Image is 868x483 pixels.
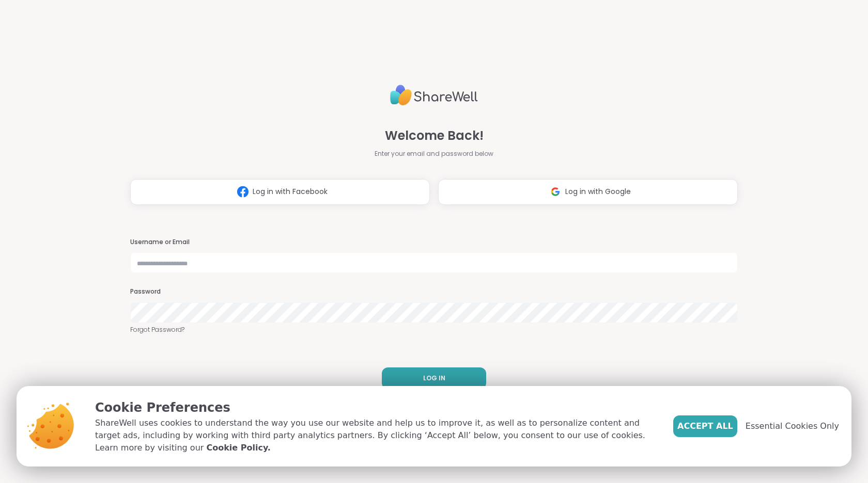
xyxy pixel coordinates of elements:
span: LOG IN [423,374,445,383]
a: Cookie Policy. [206,442,270,454]
button: LOG IN [382,367,486,389]
a: Forgot Password? [130,325,738,334]
h3: Username or Email [130,238,738,247]
p: Cookie Preferences [95,398,657,417]
span: Log in with Facebook [253,186,328,197]
img: ShareWell Logo [390,81,478,110]
span: Accept All [677,420,733,432]
button: Accept All [673,415,737,437]
p: ShareWell uses cookies to understand the way you use our website and help us to improve it, as we... [95,417,657,454]
span: Enter your email and password below [375,149,493,158]
button: Log in with Facebook [130,179,430,205]
span: Essential Cookies Only [746,420,839,432]
h3: Password [130,287,738,296]
span: Log in with Google [565,186,631,197]
span: Welcome Back! [385,126,484,145]
img: ShareWell Logomark [233,182,253,201]
button: Log in with Google [438,179,738,205]
img: ShareWell Logomark [546,182,565,201]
